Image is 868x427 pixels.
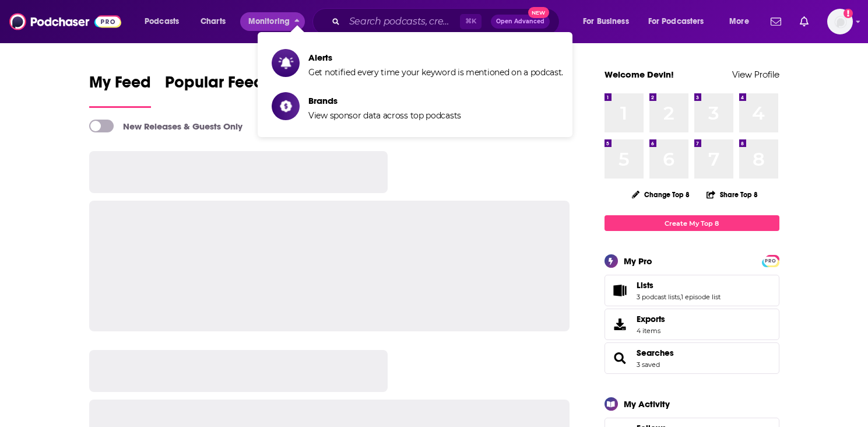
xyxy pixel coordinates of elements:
a: New Releases & Guests Only [89,120,243,132]
span: Lists [605,275,779,306]
a: Welcome Devin! [605,69,674,80]
a: Searches [637,348,674,358]
a: PRO [764,256,778,265]
a: My Feed [89,72,151,108]
div: My Pro [624,256,652,267]
span: Searches [605,342,779,374]
span: , [680,293,681,301]
span: More [729,13,749,30]
a: Create My Top 8 [605,215,779,231]
span: Popular Feed [165,72,264,99]
span: Lists [637,280,653,290]
a: Popular Feed [165,72,264,108]
button: open menu [641,12,721,31]
button: close menu [240,12,305,31]
span: Brands [308,95,461,106]
span: Alerts [308,52,563,63]
span: View sponsor data across top podcasts [308,110,461,121]
span: PRO [764,257,778,265]
a: Charts [193,12,233,31]
button: open menu [136,12,194,31]
span: Charts [201,13,226,30]
img: Podchaser - Follow, Share and Rate Podcasts [9,10,121,33]
a: Lists [609,282,632,299]
a: Show notifications dropdown [766,12,786,32]
span: Podcasts [145,13,179,30]
button: open menu [575,12,644,31]
a: 3 podcast lists [637,293,680,301]
span: Exports [609,316,632,332]
img: User Profile [827,9,853,34]
a: Searches [609,350,632,366]
span: Get notified every time your keyword is mentioned on a podcast. [308,67,563,78]
a: Show notifications dropdown [795,12,813,32]
input: Search podcasts, credits, & more... [345,12,460,31]
a: 1 episode list [681,293,721,301]
span: For Podcasters [648,13,704,30]
span: Monitoring [248,13,290,30]
a: Lists [637,280,721,290]
span: Exports [637,314,665,324]
svg: Add a profile image [844,9,853,18]
button: open menu [721,12,764,31]
a: View Profile [732,69,779,80]
a: 3 saved [637,360,660,369]
span: For Business [583,13,629,30]
button: Change Top 8 [625,187,697,202]
span: New [528,7,549,18]
button: Show profile menu [827,9,853,34]
button: Share Top 8 [706,183,758,206]
span: 4 items [637,327,665,335]
span: ⌘ K [460,14,482,29]
span: Logged in as sschroeder [827,9,853,34]
div: Search podcasts, credits, & more... [324,8,571,35]
span: Open Advanced [496,19,544,24]
span: My Feed [89,72,151,99]
button: Open AdvancedNew [491,15,550,29]
div: My Activity [624,398,670,409]
a: Exports [605,309,779,340]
